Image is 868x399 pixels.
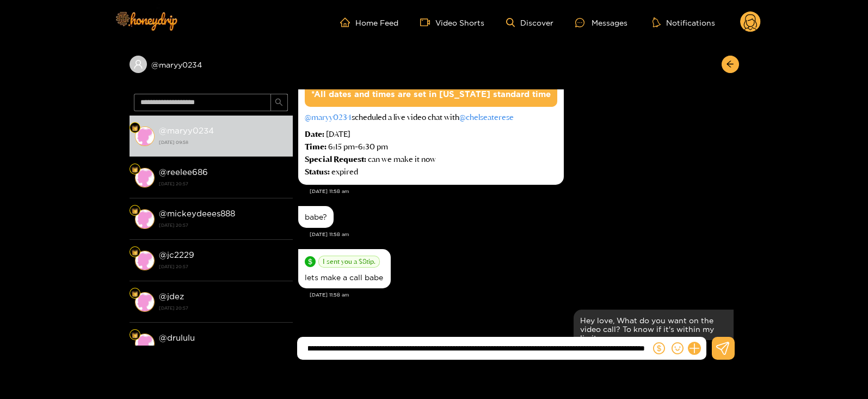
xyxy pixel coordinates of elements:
span: Special Request: [305,154,366,164]
button: search [270,94,288,111]
div: Oct. 2, 11:58 am [298,75,564,185]
div: [DATE] 11:58 am [310,188,734,195]
strong: @ mickeydeees888 [159,209,235,218]
span: search [275,98,283,107]
div: [DATE] 11:58 am [310,291,734,299]
a: Discover [506,18,553,27]
a: Video Shorts [420,17,484,27]
div: [DATE] [305,128,557,141]
button: dollar [651,340,667,356]
img: Fan Level [132,125,138,131]
a: Home Feed [340,17,398,27]
img: Fan Level [132,208,138,214]
img: conversation [135,168,155,188]
strong: [DATE] 20:57 [159,179,287,189]
strong: @ reelee686 [159,167,208,177]
strong: [DATE] 20:57 [159,220,287,230]
span: arrow-left [726,60,734,69]
img: conversation [135,251,155,270]
img: conversation [135,292,155,312]
img: conversation [135,126,155,146]
span: Status: [305,167,330,177]
div: scheduled a live video chat with [305,81,557,178]
span: user [133,59,143,69]
strong: @ maryy0234 [159,126,214,135]
img: conversation [135,334,155,353]
div: [DATE] 11:58 am [310,231,734,238]
div: Hey love, What do you want on the video call? To know if it's within my limits [580,316,727,342]
span: dollar [653,342,665,354]
strong: [DATE] 20:57 [159,262,287,271]
strong: @ jdez [159,292,184,301]
span: dollar-circle [305,256,316,267]
a: @chelseaterese [459,112,514,122]
img: conversation [135,209,155,229]
div: Messages [575,16,627,29]
div: 6:15 pm - 6:30 pm [305,141,557,153]
button: Notifications [649,17,718,28]
strong: [DATE] 20:57 [159,303,287,313]
span: home [340,17,355,27]
div: can we make it now [305,153,557,166]
img: Fan Level [132,166,138,173]
img: Fan Level [132,291,138,297]
span: Time: [305,142,327,152]
div: @maryy0234 [130,56,293,73]
div: lets make a call babe [305,273,384,282]
div: babe? [305,213,327,221]
button: arrow-left [722,56,739,73]
span: smile [672,342,684,354]
span: video-camera [420,17,435,27]
strong: [DATE] 20:57 [159,344,287,354]
div: expired [305,166,557,178]
span: *All dates and times are set in [US_STATE] standard time [311,89,551,99]
strong: [DATE] 09:58 [159,137,287,147]
div: Oct. 2, 12:52 pm [574,310,734,349]
div: Oct. 2, 11:58 am [298,249,391,288]
img: Fan Level [132,332,138,338]
strong: @ jc2229 [159,250,194,259]
span: Date: [305,129,324,139]
div: Oct. 2, 11:58 am [298,206,334,228]
img: Fan Level [132,249,138,256]
a: @maryy0234 [305,112,352,122]
span: I sent you a $ 8 tip. [318,256,380,268]
strong: @ drululu [159,333,195,342]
